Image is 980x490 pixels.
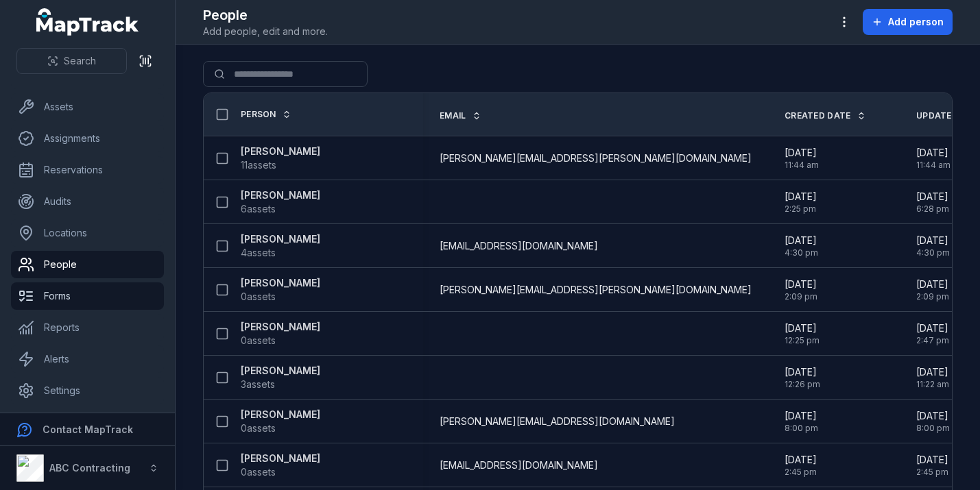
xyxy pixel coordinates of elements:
time: 14/08/2024, 12:25:37 pm [785,321,820,346]
span: 0 assets [241,465,276,479]
span: 0 assets [241,334,276,347]
a: [PERSON_NAME]4assets [241,232,320,260]
time: 25/06/2025, 4:30:06 pm [916,234,950,258]
a: Reports [11,314,164,341]
strong: [PERSON_NAME] [241,452,320,465]
strong: [PERSON_NAME] [241,320,320,334]
span: [DATE] [916,278,949,291]
span: 0 assets [241,421,276,435]
time: 11/07/2025, 2:45:01 pm [785,453,817,478]
span: 2:09 pm [916,291,949,302]
span: Add person [888,15,944,29]
span: Created Date [785,110,851,121]
a: Assets [11,93,164,121]
span: 3 assets [241,378,275,391]
span: [DATE] [916,234,950,247]
span: [PERSON_NAME][EMAIL_ADDRESS][DOMAIN_NAME] [440,415,675,428]
span: Add people, edit and more. [203,25,328,38]
a: [PERSON_NAME]0assets [241,452,320,479]
time: 08/05/2025, 8:00:46 pm [916,409,950,434]
a: Email [440,110,481,121]
span: [DATE] [916,365,949,379]
span: 6:28 pm [916,204,949,215]
time: 01/09/2025, 2:09:57 pm [785,278,817,302]
a: Locations [11,219,164,247]
time: 14/05/2025, 2:47:21 pm [916,321,949,346]
h2: People [203,5,328,25]
a: Created Date [785,110,866,121]
strong: [PERSON_NAME] [241,364,320,378]
time: 25/06/2025, 4:30:06 pm [785,234,818,258]
span: 12:25 pm [785,335,820,346]
span: 2:45 pm [916,467,948,478]
a: Audits [11,188,164,215]
span: 11:44 am [785,160,819,171]
span: [DATE] [785,453,817,467]
span: 11:44 am [916,160,951,171]
span: [DATE] [785,146,819,160]
strong: [PERSON_NAME] [241,276,320,290]
span: [EMAIL_ADDRESS][DOMAIN_NAME] [440,239,598,253]
a: [PERSON_NAME]3assets [241,364,320,391]
button: Search [16,48,127,74]
span: [DATE] [916,190,949,204]
strong: ABC Contracting [49,462,130,474]
strong: [PERSON_NAME] [241,145,320,158]
a: Alerts [11,345,164,373]
span: Person [241,109,276,120]
span: 0 assets [241,290,276,304]
a: Reservations [11,156,164,184]
span: Email [440,110,466,121]
strong: [PERSON_NAME] [241,188,320,202]
span: 4 assets [241,246,276,260]
span: 11:22 am [916,379,949,390]
a: [PERSON_NAME]0assets [241,320,320,347]
a: Forms [11,282,164,310]
span: 4:30 pm [785,247,818,258]
a: [PERSON_NAME]6assets [241,188,320,216]
a: Person [241,109,291,120]
strong: [PERSON_NAME] [241,408,320,421]
span: 8:00 pm [916,423,950,434]
span: [DATE] [785,190,817,204]
a: MapTrack [36,8,139,36]
span: [DATE] [916,321,949,335]
span: [PERSON_NAME][EMAIL_ADDRESS][PERSON_NAME][DOMAIN_NAME] [440,151,752,165]
time: 07/04/2025, 11:44:18 am [916,146,951,171]
time: 08/05/2025, 8:00:46 pm [785,409,818,434]
span: [DATE] [785,409,818,423]
span: [DATE] [785,321,820,335]
strong: [PERSON_NAME] [241,232,320,246]
span: 2:47 pm [916,335,949,346]
time: 14/08/2024, 12:26:52 pm [785,365,820,390]
span: 2:09 pm [785,291,817,302]
span: 12:26 pm [785,379,820,390]
span: 2:45 pm [785,467,817,478]
span: [DATE] [785,234,818,247]
a: Assignments [11,125,164,152]
a: [PERSON_NAME]11assets [241,145,320,172]
span: [DATE] [916,146,951,160]
span: [PERSON_NAME][EMAIL_ADDRESS][PERSON_NAME][DOMAIN_NAME] [440,283,752,297]
span: 11 assets [241,158,276,172]
strong: Contact MapTrack [43,424,133,435]
span: 2:25 pm [785,204,817,215]
time: 01/09/2025, 2:09:57 pm [916,278,949,302]
time: 26/02/2025, 11:22:20 am [916,365,949,390]
span: [DATE] [785,365,820,379]
time: 20/02/2025, 6:28:46 pm [916,190,949,215]
span: 8:00 pm [785,423,818,434]
span: 6 assets [241,202,276,216]
a: [PERSON_NAME]0assets [241,408,320,435]
span: 4:30 pm [916,247,950,258]
button: Add person [863,9,953,35]
a: [PERSON_NAME]0assets [241,276,320,304]
span: [DATE] [916,409,950,423]
span: [EMAIL_ADDRESS][DOMAIN_NAME] [440,458,598,472]
a: Settings [11,377,164,404]
time: 17/09/2024, 2:25:08 pm [785,190,817,215]
time: 07/04/2025, 11:44:18 am [785,146,819,171]
span: [DATE] [785,278,817,291]
a: People [11,251,164,278]
span: Search [64,54,96,68]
